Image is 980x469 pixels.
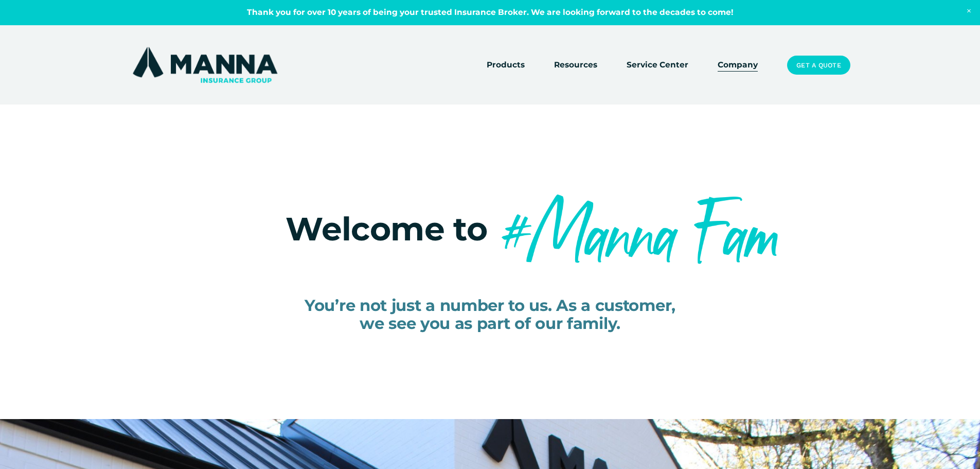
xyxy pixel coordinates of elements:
a: Service Center [627,58,688,73]
a: folder dropdown [554,58,597,73]
a: Company [718,58,758,73]
span: Products [487,59,525,72]
a: folder dropdown [487,58,525,73]
span: You’re not just a number to us. As a customer, we see you as part of our family. [305,296,675,333]
a: Get a Quote [787,56,850,75]
img: Manna Insurance Group [130,45,280,85]
span: Welcome to [286,209,487,249]
span: Resources [554,59,597,72]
